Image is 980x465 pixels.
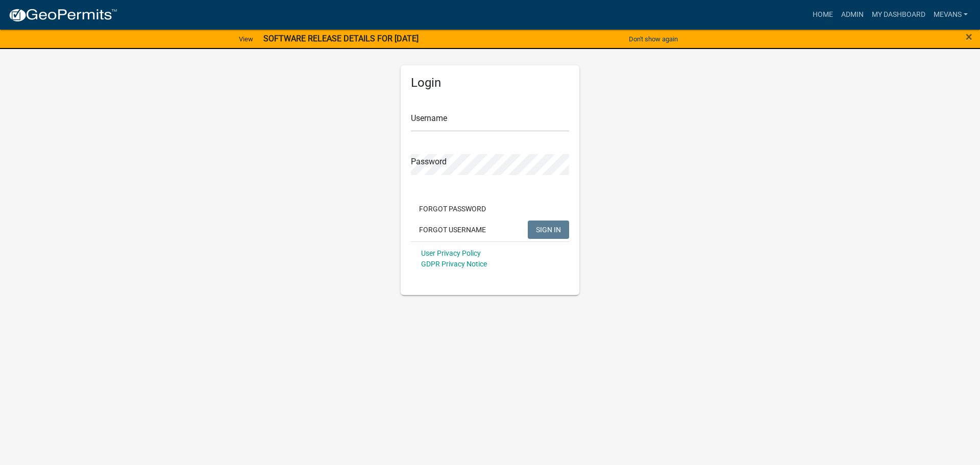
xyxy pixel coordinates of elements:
[536,225,561,233] span: SIGN IN
[966,30,972,44] span: ×
[929,5,972,25] a: Mevans
[625,31,682,47] button: Don't show again
[808,5,837,25] a: Home
[235,31,257,47] a: View
[966,31,972,43] button: Close
[837,5,868,25] a: Admin
[411,76,569,90] h5: Login
[421,249,481,257] a: User Privacy Policy
[411,200,494,218] button: Forgot Password
[263,34,419,43] strong: SOFTWARE RELEASE DETAILS FOR [DATE]
[868,5,929,25] a: My Dashboard
[528,221,569,239] button: SIGN IN
[421,260,487,268] a: GDPR Privacy Notice
[411,221,494,239] button: Forgot Username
